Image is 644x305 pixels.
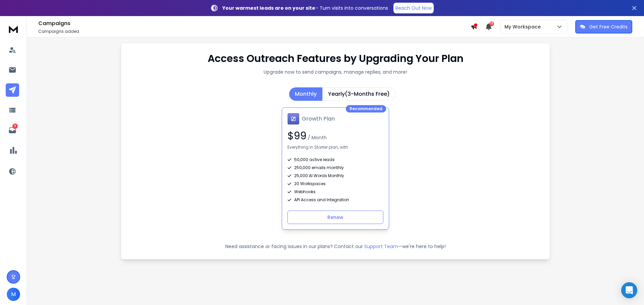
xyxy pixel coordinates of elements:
p: Reach Out Now [395,5,432,11]
p: Campaigns added [38,29,471,34]
p: Need assistance or facing issues in our plans? Contact our —we're here to help! [130,243,540,250]
button: Support Team [364,243,398,250]
p: Upgrade now to send campaigns, manage replies, and more! [264,69,407,75]
a: Reach Out Now [393,3,434,13]
div: 20 Workspaces [287,181,383,186]
p: Get Free Credits [589,23,628,30]
span: $ 99 [287,129,307,143]
span: / Month [307,134,327,141]
button: Get Free Credits [575,20,632,33]
button: M [7,288,20,301]
p: 6 [12,124,18,129]
img: logo [7,23,20,35]
h1: Campaigns [38,19,471,27]
div: Recommended [346,105,386,112]
button: Yearly(3-Months Free) [322,87,395,101]
a: 6 [6,124,19,137]
div: Webhooks [287,189,383,195]
h1: Growth Plan [302,115,335,123]
button: Renew [287,211,383,224]
strong: Your warmest leads are on your site [222,5,315,11]
div: 25,000 AI Words Monthly [287,173,383,178]
div: API Access and Integration [287,197,383,203]
p: Everything in Starter plan, with [287,145,348,152]
div: Open Intercom Messenger [621,282,637,298]
div: 50,000 active leads [287,157,383,162]
div: 250,000 emails monthly [287,165,383,170]
span: 10 [489,21,494,26]
h1: Access Outreach Features by Upgrading Your Plan [208,53,464,65]
img: Growth Plan icon [287,113,299,125]
p: – Turn visits into conversations [222,5,388,11]
button: Monthly [289,87,322,101]
p: My Workspace [504,23,543,30]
